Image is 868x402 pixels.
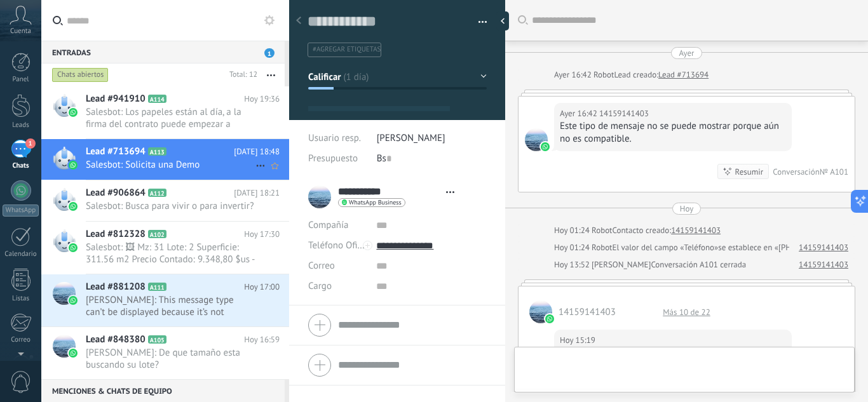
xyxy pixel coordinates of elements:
div: Lead creado: [614,69,658,81]
img: waba.svg [69,108,78,117]
span: A112 [148,189,166,197]
div: Compañía [308,215,367,236]
span: A113 [148,147,166,156]
span: A105 [148,335,166,344]
a: 14159141403 [799,258,848,271]
img: waba.svg [69,161,78,170]
span: 14159141403 [599,107,649,120]
div: Cargo [308,276,367,297]
div: Resumir [735,166,764,178]
div: Menciones & Chats de equipo [41,379,285,402]
span: [PERSON_NAME] [377,132,445,144]
span: Lead #812328 [86,228,146,241]
button: Correo [308,256,335,276]
span: A114 [148,95,166,103]
img: waba.svg [545,314,554,323]
span: Karen [592,259,651,270]
span: El valor del campo «Teléfono» [613,241,719,254]
span: Robot [592,242,612,253]
span: Lead #848380 [86,333,146,346]
div: Correo [3,336,39,344]
a: Lead #881208 A111 Hoy 17:00 [PERSON_NAME]: This message type can’t be displayed because it’s not ... [41,274,289,326]
span: Teléfono Oficina [308,239,374,251]
span: Hoy 17:30 [244,228,280,241]
span: [DATE] 18:21 [234,187,280,199]
span: Cuenta [10,27,31,36]
span: Cargo [308,281,332,291]
span: 14159141403 [525,128,548,151]
img: waba.svg [541,142,550,151]
span: Lead #941910 [86,93,146,105]
div: Ayer [679,47,694,59]
div: Conversación [773,166,820,177]
span: [PERSON_NAME]: This message type can’t be displayed because it’s not supported yet. [86,294,255,318]
a: Lead #941910 A114 Hoy 19:36 Salesbot: Los papeles están al día, a la firma del contrato puede emp... [41,86,289,138]
div: Hoy 15:19 [560,334,597,347]
div: Más 10 de 22 [656,307,717,318]
span: Lead #906864 [86,187,146,199]
a: 14159141403 [671,224,721,237]
div: Bs [377,149,487,169]
span: Hoy 19:36 [244,93,280,105]
div: Este tipo de mensaje no se puede mostrar porque aún no es compatible. [560,120,786,145]
a: 14159141403 [799,241,848,254]
img: waba.svg [69,349,78,358]
button: Teléfono Oficina [308,236,367,256]
a: Lead #713694 [658,69,709,81]
span: 14159141403 [529,300,552,323]
a: Lead #713694 A113 [DATE] 18:48 Salesbot: Solicita una Demo [41,139,289,180]
img: waba.svg [69,296,78,305]
span: Lead #881208 [86,281,146,293]
div: Ayer 16:42 [560,107,599,120]
span: Salesbot: 🖼 Mz: 31 Lote: 2 Superficie: 311.56 m2 Precio Contado: 9.348,80 $us - 65.427,60 Bs Sect... [86,241,255,265]
span: A102 [148,230,166,238]
a: Lead #848380 A105 Hoy 16:59 [PERSON_NAME]: De que tamaño esta buscando su lote? [41,327,289,379]
span: #agregar etiquetas [313,45,381,54]
span: Salesbot: Busca para vivir o para invertir? [86,200,255,212]
span: 1 [264,48,275,58]
div: Calendario [3,250,39,258]
div: Listas [3,295,39,303]
span: 14159141403 [559,306,616,318]
span: 1 [25,138,36,149]
span: Hoy 17:00 [244,281,280,293]
span: [PERSON_NAME]: De que tamaño esta buscando su lote? [86,347,255,371]
div: Ocultar [496,11,509,30]
span: A111 [148,283,166,291]
div: Hoy 13:52 [554,258,592,271]
div: Hoy 01:24 [554,241,592,254]
div: Presupuesto [308,149,367,169]
span: se establece en «[PHONE_NUMBER]» [718,241,848,254]
span: Presupuesto [308,152,358,164]
div: Hoy [680,203,694,215]
span: [DATE] 18:48 [234,145,280,158]
span: Hoy 16:59 [244,333,280,346]
div: Leads [3,121,39,130]
div: Usuario resp. [308,128,367,149]
div: Contacto creado: [613,224,672,237]
div: Entradas [41,41,285,64]
a: Lead #812328 A102 Hoy 17:30 Salesbot: 🖼 Mz: 31 Lote: 2 Superficie: 311.56 m2 Precio Contado: 9.34... [41,222,289,274]
img: waba.svg [69,202,78,211]
div: № A101 [820,166,848,177]
span: Correo [308,260,335,272]
div: Chats [3,162,39,170]
div: Total: 12 [224,69,257,81]
div: Panel [3,76,39,84]
span: Usuario resp. [308,132,361,144]
div: Hoy 01:24 [554,224,592,237]
div: Chats abiertos [52,67,109,83]
div: Conversación A101 cerrada [651,258,746,271]
div: WhatsApp [3,204,39,217]
span: Salesbot: Solicita una Demo [86,159,255,171]
div: Ayer 16:42 [554,69,593,81]
span: Robot [592,225,612,236]
span: Robot [593,69,614,80]
a: Lead #906864 A112 [DATE] 18:21 Salesbot: Busca para vivir o para invertir? [41,180,289,221]
span: Salesbot: Los papeles están al día, a la firma del contrato puede empezar a construir [86,106,255,130]
span: Lead #713694 [86,145,146,158]
span: WhatsApp Business [349,199,402,206]
img: waba.svg [69,243,78,252]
